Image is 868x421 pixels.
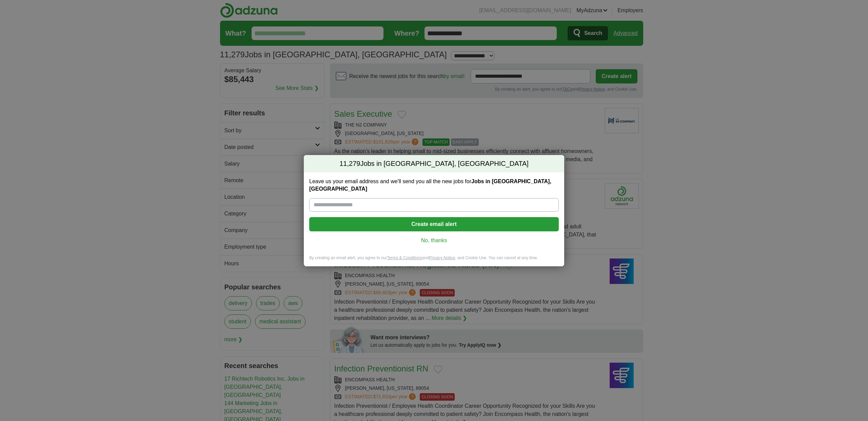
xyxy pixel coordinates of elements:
label: Leave us your email address and we'll send you all the new jobs for [309,178,559,193]
a: Terms & Conditions [387,255,422,260]
a: No, thanks [315,237,553,244]
button: Create email alert [309,217,559,231]
h2: Jobs in [GEOGRAPHIC_DATA], [GEOGRAPHIC_DATA] [304,155,564,173]
span: 11,279 [339,159,360,169]
div: By creating an email alert, you agree to our and , and Cookie Use. You can cancel at any time. [304,255,564,266]
a: Privacy Notice [429,255,455,260]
